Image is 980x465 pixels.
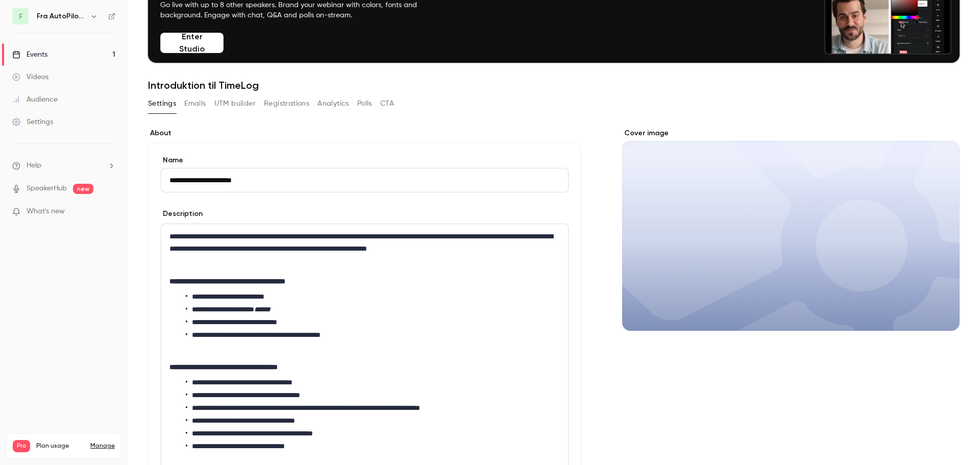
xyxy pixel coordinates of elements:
[317,95,349,112] button: Analytics
[12,160,115,171] li: help-dropdown-opener
[148,95,176,112] button: Settings
[73,184,93,194] span: new
[37,11,86,21] h6: Fra AutoPilot til TimeLog
[380,95,394,112] button: CTA
[622,128,960,138] label: Cover image
[27,206,65,217] span: What's new
[160,33,224,53] button: Enter Studio
[13,440,30,452] span: Pro
[12,94,58,105] div: Audience
[184,95,206,112] button: Emails
[27,183,67,194] a: SpeakerHub
[12,72,48,82] div: Videos
[161,155,569,165] label: Name
[161,209,203,219] label: Description
[148,79,960,91] h1: Introduktion til TimeLog
[622,128,960,331] section: Cover image
[36,442,84,450] span: Plan usage
[214,95,256,112] button: UTM builder
[12,50,47,60] div: Events
[148,128,581,138] label: About
[90,442,115,450] a: Manage
[19,11,22,22] span: F
[357,95,372,112] button: Polls
[27,160,41,171] span: Help
[12,117,53,127] div: Settings
[264,95,309,112] button: Registrations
